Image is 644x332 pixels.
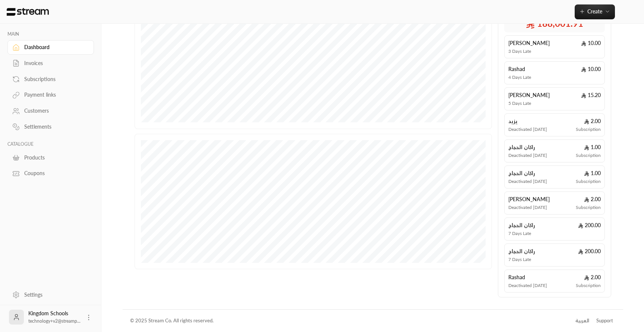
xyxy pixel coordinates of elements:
span: 7 Days Late [508,257,531,262]
span: 3 Days Late [508,48,531,54]
span: راكان الحجاج [508,222,535,229]
a: Rashad 10.004 Days Late [504,61,605,84]
a: Settlements [7,120,94,134]
span: 200.00 [578,248,601,255]
span: Subscription [576,126,601,132]
span: Deactivated [DATE] [508,283,547,289]
div: Customers [24,107,85,115]
a: Customers [7,104,94,118]
span: 2.00 [584,274,601,281]
a: Support [594,314,616,328]
a: [PERSON_NAME] 10.003 Days Late [504,35,605,58]
div: Dashboard [24,43,85,51]
span: Subscription [576,204,601,210]
a: راكان الحجاج 1.00Deactivated [DATE]Subscription [504,139,605,162]
a: Invoices [7,56,94,71]
span: يزيد [508,117,518,125]
span: technology+v2@streamp... [28,318,80,324]
a: Payment links [7,88,94,102]
a: Settings [7,287,94,302]
span: Create [587,8,602,14]
p: MAIN [7,31,94,37]
a: راكان الحجاج 200.007 Days Late [504,217,605,241]
a: Products [7,150,94,165]
span: [PERSON_NAME] [508,39,550,47]
span: 2.00 [584,196,601,203]
span: 1.00 [584,170,601,177]
a: Dashboard [7,40,94,55]
img: Logo [6,8,50,16]
span: 7 Days Late [508,231,531,236]
button: Create [575,4,615,19]
span: Deactivated [DATE] [508,152,547,158]
a: يزيد 2.00Deactivated [DATE]Subscription [504,113,605,136]
div: Settings [24,291,85,299]
span: Deactivated [DATE] [508,204,547,210]
span: 5 Days Late [508,100,531,106]
div: Products [24,154,85,161]
a: Rashad 2.00Deactivated [DATE]Subscription [504,270,605,293]
div: Settlements [24,123,85,130]
a: راكان الحجاج 1.00Deactivated [DATE]Subscription [504,165,605,188]
span: راكان الحجاج [508,170,535,177]
div: © 2025 Stream Co. All rights reserved. [130,317,214,325]
a: Coupons [7,166,94,181]
div: Subscriptions [24,75,85,83]
a: Subscriptions [7,72,94,86]
p: CATALOGUE [7,141,94,147]
div: Invoices [24,59,85,67]
span: Subscription [576,178,601,184]
span: 4 Days Late [508,74,531,80]
div: Payment links [24,91,85,99]
a: راكان الحجاج 200.007 Days Late [504,244,605,267]
div: Coupons [24,170,85,177]
span: Rashad [508,274,525,281]
span: راكان الحجاج [508,248,535,255]
span: راكان الحجاج [508,144,535,151]
div: Kingdom Schools [28,310,80,325]
span: Subscription [576,283,601,289]
span: Deactivated [DATE] [508,126,547,132]
span: Rashad [508,65,525,73]
span: [PERSON_NAME] [508,91,550,99]
span: 10.00 [581,39,601,47]
span: 1.00 [584,144,601,151]
span: 10.00 [581,65,601,73]
div: العربية [575,317,589,325]
a: [PERSON_NAME] 15.205 Days Late [504,87,605,110]
span: 15.20 [581,91,601,99]
span: Deactivated [DATE] [508,178,547,184]
span: 200.00 [578,222,601,229]
span: [PERSON_NAME] [508,196,550,203]
span: Subscription [576,152,601,158]
span: 2.00 [584,117,601,125]
a: [PERSON_NAME] 2.00Deactivated [DATE]Subscription [504,191,605,215]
